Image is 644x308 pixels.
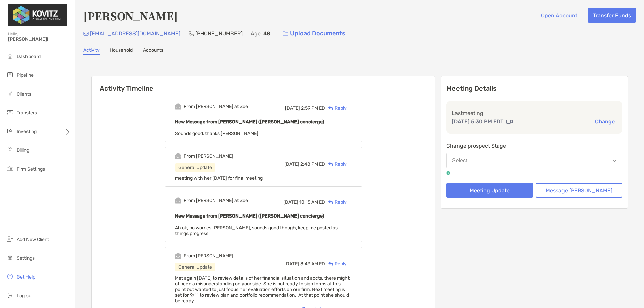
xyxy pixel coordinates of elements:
[17,274,35,280] span: Get Help
[92,76,435,93] h6: Activity Timeline
[175,163,215,172] div: General Update
[6,272,14,281] img: get-help icon
[90,29,180,38] p: [EMAIL_ADDRESS][DOMAIN_NAME]
[446,171,450,175] img: tooltip
[6,254,14,262] img: settings icon
[328,200,333,204] img: Reply icon
[17,147,29,153] span: Billing
[452,158,472,164] div: Select...
[284,261,299,267] span: [DATE]
[175,119,324,125] b: New Message from [PERSON_NAME] ([PERSON_NAME] concierge)
[328,262,333,266] img: Reply icon
[17,293,33,299] span: Log out
[6,127,14,135] img: investing icon
[83,8,178,23] h4: [PERSON_NAME]
[6,146,14,154] img: billing icon
[17,91,31,97] span: Clients
[325,260,347,267] div: Reply
[6,165,14,173] img: firm-settings icon
[452,117,504,126] p: [DATE] 5:30 PM EDT
[17,255,35,261] span: Settings
[83,32,89,36] img: Email Icon
[17,237,49,242] span: Add New Client
[612,160,616,162] img: Open dropdown arrow
[175,131,258,136] span: Sounds good, thanks [PERSON_NAME]
[6,52,14,60] img: dashboard icon
[278,26,350,41] a: Upload Documents
[506,119,513,124] img: communication type
[6,235,14,243] img: add_new_client icon
[143,47,163,55] a: Accounts
[195,29,243,38] p: [PHONE_NUMBER]
[175,153,181,159] img: Event icon
[446,153,622,168] button: Select...
[593,118,617,125] button: Change
[189,31,194,36] img: Phone Icon
[184,198,248,203] div: From [PERSON_NAME] at Zoe
[536,183,622,198] button: Message [PERSON_NAME]
[17,72,34,78] span: Pipeline
[536,8,582,23] button: Open Account
[328,162,333,166] img: Reply icon
[6,71,14,79] img: pipeline icon
[184,104,248,109] div: From [PERSON_NAME] at Zoe
[283,31,288,36] img: button icon
[6,291,14,299] img: logout icon
[17,54,41,59] span: Dashboard
[251,29,261,38] p: Age
[285,105,300,111] span: [DATE]
[299,199,325,205] span: 10:15 AM ED
[8,36,71,42] span: [PERSON_NAME]!
[175,197,181,204] img: Event icon
[184,153,233,159] div: From [PERSON_NAME]
[301,105,325,111] span: 2:59 PM ED
[328,106,333,110] img: Reply icon
[452,109,617,117] p: Last meeting
[300,161,325,167] span: 2:48 PM ED
[17,166,45,172] span: Firm Settings
[263,29,270,38] p: 48
[325,199,347,206] div: Reply
[6,108,14,116] img: transfers icon
[588,8,636,23] button: Transfer Funds
[175,213,324,219] b: New Message from [PERSON_NAME] ([PERSON_NAME] concierge)
[175,225,338,236] span: Ah ok, no worries [PERSON_NAME], sounds good though, keep me posted as things progress
[175,103,181,110] img: Event icon
[325,105,347,112] div: Reply
[175,175,263,181] span: meeting with her [DATE] for final meeting
[184,253,233,259] div: From [PERSON_NAME]
[284,161,299,167] span: [DATE]
[110,47,133,55] a: Household
[446,183,533,198] button: Meeting Update
[446,142,622,150] p: Change prospect Stage
[446,84,622,93] p: Meeting Details
[17,110,37,116] span: Transfers
[325,161,347,168] div: Reply
[283,199,298,205] span: [DATE]
[175,263,215,271] div: General Update
[83,47,100,55] a: Activity
[300,261,325,267] span: 8:43 AM ED
[6,89,14,98] img: clients icon
[8,3,67,27] img: Zoe Logo
[175,275,350,304] span: Met again [DATE] to review details of her financial situation and accts. there might of been a mi...
[17,129,37,134] span: Investing
[175,253,181,259] img: Event icon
